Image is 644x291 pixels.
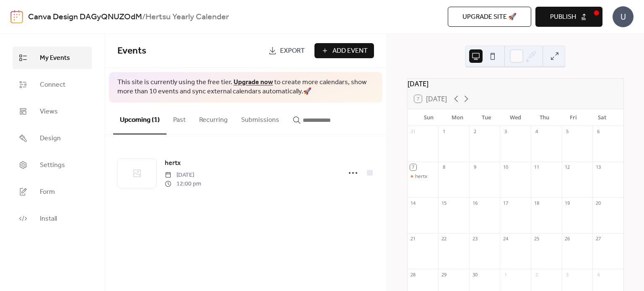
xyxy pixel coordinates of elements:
img: logo [10,10,23,23]
div: hertx [415,173,427,180]
div: Tue [472,109,501,126]
span: Form [40,187,55,197]
div: 25 [533,236,540,242]
button: Recurring [192,103,234,134]
div: 13 [595,164,601,170]
span: Design [40,134,61,144]
a: Install [13,207,92,230]
span: Publish [550,12,576,22]
a: My Events [13,46,92,69]
div: Fri [559,109,588,126]
div: 21 [410,236,416,242]
div: Wed [501,109,530,126]
span: My Events [40,53,70,63]
div: 29 [441,271,447,278]
div: 20 [595,200,601,206]
div: 31 [410,129,416,135]
div: Mon [443,109,472,126]
div: 16 [472,200,478,206]
div: hertx [408,173,439,180]
span: Events [117,42,146,60]
div: 3 [564,271,571,278]
div: 6 [595,129,601,135]
div: 4 [595,271,601,278]
div: 2 [472,129,478,135]
span: Upgrade site 🚀 [462,12,517,22]
div: 1 [502,271,509,278]
b: / [142,9,145,25]
span: Settings [40,160,65,170]
div: 4 [533,129,540,135]
span: Export [280,46,305,56]
div: 23 [472,236,478,242]
div: 17 [502,200,509,206]
span: hertx [165,158,181,168]
span: 12:00 pm [165,180,201,188]
span: This site is currently using the free tier. to create more calendars, show more than 10 events an... [117,78,374,97]
div: 8 [441,164,447,170]
a: hertx [165,158,181,169]
a: Settings [13,154,92,176]
div: Sun [414,109,443,126]
a: Connect [13,73,92,96]
a: Design [13,127,92,149]
button: Upgrade site 🚀 [448,7,531,27]
div: 19 [564,200,571,206]
div: 24 [502,236,509,242]
span: [DATE] [165,171,201,180]
div: 11 [533,164,540,170]
a: Form [13,180,92,203]
a: Export [262,43,311,58]
div: 27 [595,236,601,242]
div: 14 [410,200,416,206]
div: 15 [441,200,447,206]
div: 1 [441,129,447,135]
button: Upcoming (1) [113,103,166,134]
a: Views [13,100,92,123]
a: Upgrade now [234,76,273,89]
div: 28 [410,271,416,278]
button: Publish [535,7,602,27]
span: Connect [40,80,65,90]
div: 3 [502,129,509,135]
span: Add Event [332,46,368,56]
div: 9 [472,164,478,170]
div: 30 [472,271,478,278]
div: 18 [533,200,540,206]
div: [DATE] [408,79,623,89]
div: 22 [441,236,447,242]
div: 7 [410,164,416,170]
button: Submissions [234,103,286,134]
div: Sat [588,109,617,126]
button: Past [166,103,192,134]
div: U [613,6,634,27]
span: Views [40,107,58,117]
div: 12 [564,164,571,170]
span: Install [40,214,57,224]
div: 26 [564,236,571,242]
div: 5 [564,129,571,135]
button: Add Event [314,43,374,58]
b: Hertsu Yearly Calender [145,9,229,25]
div: Thu [530,109,559,126]
a: Canva Design DAGyQNUZOdM [28,9,142,25]
div: 2 [533,271,540,278]
div: 10 [502,164,509,170]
